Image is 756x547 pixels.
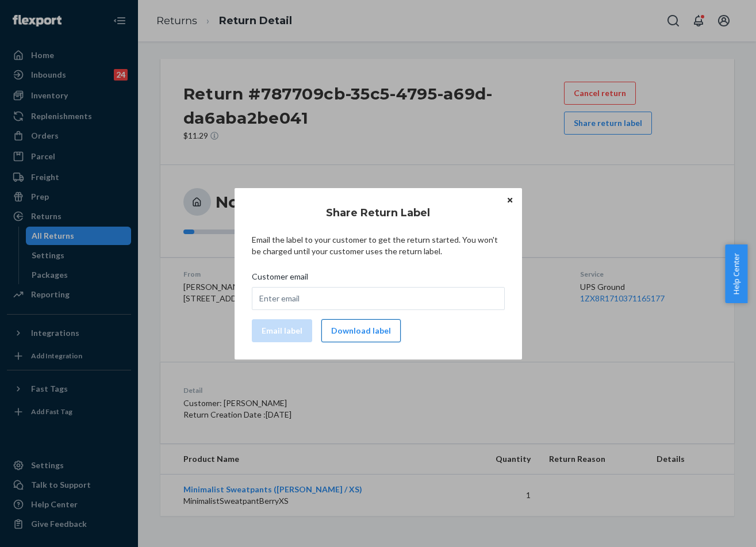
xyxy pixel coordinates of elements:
p: Email the label to your customer to get the return started. You won't be charged until your custo... [252,234,505,257]
h3: Share Return Label [326,205,430,220]
button: Close [504,194,516,206]
span: Customer email [252,271,308,287]
button: Email label [252,319,312,342]
button: Download label [321,319,401,342]
input: Customer email [252,287,505,310]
